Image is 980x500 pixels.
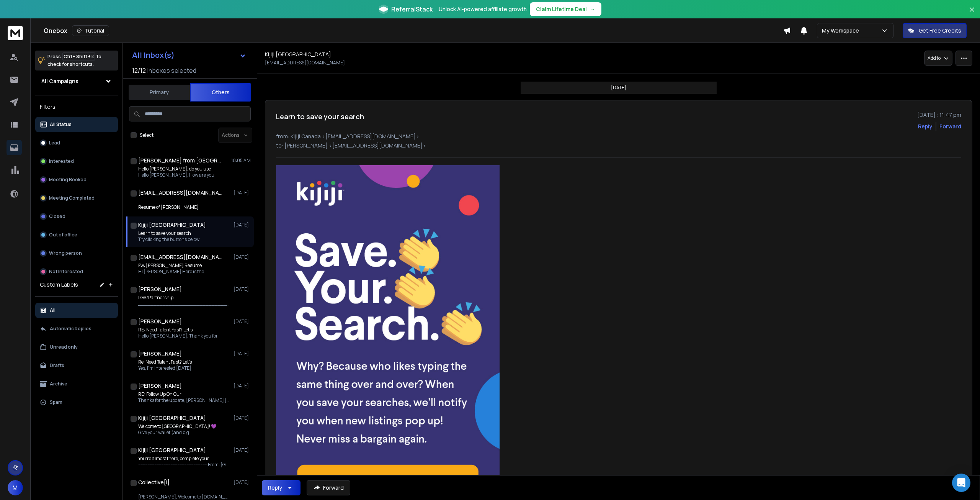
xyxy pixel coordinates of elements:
h3: Filters [35,102,118,112]
p: Drafts [50,362,64,369]
h1: Kijiji [GEOGRAPHIC_DATA] [138,414,206,422]
button: Wrong person [35,246,118,261]
button: Reply [918,123,933,130]
p: Hello [PERSON_NAME], Thank you for [138,333,218,339]
p: LGS/Partnership [138,295,230,301]
h1: All Campaigns [41,77,78,85]
p: Unread only [50,344,78,350]
p: Resume of [PERSON_NAME] [138,204,199,210]
div: Reply [268,484,282,492]
p: All Status [50,121,72,128]
p: Add to [928,55,941,61]
div: Forward [939,123,961,130]
span: Ctrl + Shift + k [62,52,95,61]
button: Claim Lifetime Deal→ [530,2,601,16]
p: Get Free Credits [919,27,961,34]
p: [DATE] [234,383,251,389]
p: RE: Need Talent Fast? Let’s [138,327,218,333]
p: Meeting Completed [49,195,95,201]
p: Wrong person [49,250,82,256]
p: to: [PERSON_NAME] <[EMAIL_ADDRESS][DOMAIN_NAME]> [276,142,961,149]
button: Unread only [35,339,118,355]
button: Archive [35,376,118,392]
button: Close banner [967,5,977,23]
p: RE: Follow Up On Our [138,391,230,397]
p: [DATE] [234,351,251,357]
button: All Campaigns [35,74,118,89]
p: Re: Need Talent Fast? Let’s [138,359,193,365]
p: Learn to save your search [138,230,199,236]
button: M [8,480,23,495]
h1: [PERSON_NAME] [138,382,182,390]
p: Press to check for shortcuts. [47,53,101,68]
button: Reply [262,480,301,495]
p: [DATE] [234,286,251,292]
div: Open Intercom Messenger [952,474,970,492]
div: Onebox [44,25,783,36]
p: Lead [49,140,60,146]
h1: [PERSON_NAME] [138,350,182,357]
button: Closed [35,209,118,224]
button: All Inbox(s) [126,48,252,63]
h1: Kijiji [GEOGRAPHIC_DATA] [265,51,331,58]
p: [DATE] [611,85,626,91]
button: All Status [35,117,118,132]
h1: All Inbox(s) [132,51,175,59]
p: Archive [50,381,67,387]
p: from: Kijiji Canada <[EMAIL_ADDRESS][DOMAIN_NAME]> [276,133,961,140]
p: ------------------------------------------------------------ From: [GEOGRAPHIC_DATA][PERSON_NAME]... [138,462,230,468]
p: [PERSON_NAME], Welcome to [DOMAIN_NAME] ( [URL][DOMAIN_NAME] ) [138,494,230,500]
h1: Kijiji [GEOGRAPHIC_DATA] [138,221,206,229]
button: Meeting Completed [35,190,118,206]
p: Not Interested [49,269,83,275]
h1: [PERSON_NAME] [138,318,182,325]
h1: [PERSON_NAME] from [GEOGRAPHIC_DATA] [138,157,222,164]
span: 12 / 12 [132,66,146,75]
p: Unlock AI-powered affiliate growth [439,5,527,13]
p: HI [PERSON_NAME] Here is the [138,269,204,275]
button: Automatic Replies [35,321,118,336]
h1: Kijiji [GEOGRAPHIC_DATA] [138,446,206,454]
p: All [50,307,56,313]
button: Out of office [35,227,118,243]
p: Fw: [PERSON_NAME] Resume [138,262,204,269]
button: Lead [35,135,118,151]
button: Drafts [35,358,118,373]
button: Primary [129,84,190,101]
h1: [EMAIL_ADDRESS][DOMAIN_NAME] [138,189,222,197]
button: Forward [307,480,350,495]
p: [DATE] [234,318,251,325]
h3: Inboxes selected [147,66,196,75]
p: Meeting Booked [49,177,87,183]
p: Closed [49,213,65,220]
p: Yes, I'm interested [DATE], [138,365,193,371]
label: Select [140,132,154,138]
h1: [PERSON_NAME] [138,285,182,293]
h1: [EMAIL_ADDRESS][DOMAIN_NAME] [138,253,222,261]
p: [EMAIL_ADDRESS][DOMAIN_NAME] [265,60,345,66]
p: [DATE] : 11:47 pm [917,111,961,119]
span: ReferralStack [391,5,433,14]
button: Tutorial [72,25,109,36]
h1: Learn to save your search [276,111,364,122]
p: Out of office [49,232,77,238]
button: Get Free Credits [903,23,967,38]
button: Interested [35,154,118,169]
p: Give your wallet (and big [138,430,217,436]
p: [DATE] [234,254,251,260]
button: Spam [35,395,118,410]
p: [DATE] [234,222,251,228]
p: Hello [PERSON_NAME], How are you [138,172,214,178]
p: [DATE] [234,415,251,421]
p: My Workspace [822,27,862,34]
p: Hello [PERSON_NAME], do you use [138,166,214,172]
span: → [590,5,595,13]
p: Thanks for the update, [PERSON_NAME] [PERSON_NAME] From: [138,397,230,403]
button: All [35,303,118,318]
button: Not Interested [35,264,118,279]
p: Try clicking the buttons below [138,236,199,243]
p: Automatic Replies [50,326,91,332]
p: Spam [50,399,62,405]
